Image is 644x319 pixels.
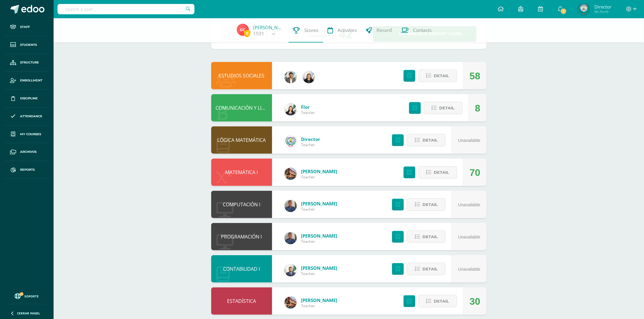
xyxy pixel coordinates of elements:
[20,167,35,172] span: Reports
[211,255,272,283] div: CONTABILIDAD I
[223,266,260,272] a: CONTABILIDAD I
[301,233,338,239] a: [PERSON_NAME]
[407,198,446,211] button: Detail
[422,199,438,210] span: Detail
[211,287,272,315] div: ESTADÍSTICA
[254,24,284,30] a: [PERSON_NAME]
[285,103,297,115] img: 36cf82a7637ef7d1216c4dcc2ae2f54e.png
[338,27,357,33] span: Activities
[424,102,463,114] button: Detail
[305,27,319,33] span: Scores
[5,18,49,36] a: Staff
[17,311,40,315] span: Cerrar panel
[397,18,436,43] a: Contacts
[458,267,480,272] span: Unavailable
[458,138,480,143] span: Unavailable
[25,294,39,298] span: Soporte
[285,264,297,276] img: 81af6994c143bda22e5777ad41c0adf7.png
[594,4,611,10] span: Director
[594,9,611,14] span: Mi Perfil
[323,18,362,43] a: Activities
[303,71,315,83] img: 4c0f0d0aa85ea1521b3695183dcf975f.png
[301,104,315,110] a: Flor
[434,70,449,81] span: Detail
[20,43,37,47] span: Students
[223,201,260,208] a: COMPUTACIÓN I
[20,25,30,29] span: Staff
[434,167,449,178] span: Detail
[434,296,449,307] span: Detail
[422,231,438,242] span: Detail
[20,78,42,83] span: Enrollment
[5,125,49,143] a: My courses
[5,108,49,125] a: Attendance
[211,223,272,250] div: PROGRAMACIÓN I
[216,105,286,111] a: COMUNICACIÓN Y LITERATURA
[422,135,438,146] span: Detail
[20,132,41,137] span: My courses
[439,102,455,114] span: Detail
[20,96,38,101] span: Discipline
[217,137,266,143] a: LÓGICA MATEMÁTICA
[301,303,338,308] span: Teacher
[301,142,320,147] span: Teacher
[377,27,392,33] span: Record
[470,288,481,315] div: 30
[211,126,272,154] div: LÓGICA MATEMÁTICA
[407,263,446,275] button: Detail
[285,135,297,148] img: 29b0d10af9c929163b128161a6e0987d.png
[301,136,320,142] a: Director
[362,18,397,43] a: Record
[470,62,481,90] div: 58
[211,62,272,89] div: ESTUDIOS SOCIALES
[5,143,49,161] a: Archivos
[560,8,567,15] span: 1
[20,114,42,119] span: Attendance
[301,207,338,212] span: Teacher
[301,271,338,276] span: Teacher
[5,90,49,108] a: Discipline
[418,295,457,307] button: Detail
[58,4,194,14] input: Search a user…
[418,70,457,82] button: Detail
[458,235,480,239] span: Unavailable
[301,168,338,174] a: [PERSON_NAME]
[301,297,338,303] a: [PERSON_NAME]
[211,94,272,122] div: COMUNICACIÓN Y LITERATURA
[219,72,264,79] a: ESTUDIOS SOCIALES
[301,201,338,207] a: [PERSON_NAME]
[418,166,457,179] button: Detail
[244,29,250,37] span: 0
[578,3,590,15] img: 648d3fb031ec89f861c257ccece062c1.png
[225,169,258,176] a: MATEMÁTICA I
[301,110,315,115] span: Teacher
[211,191,272,218] div: COMPUTACIÓN I
[470,159,481,186] div: 70
[211,159,272,186] div: MATEMÁTICA I
[301,174,338,180] span: Teacher
[285,71,297,83] img: 4c1fe4b455aa566f5d104a2674304b88.png
[301,265,338,271] a: [PERSON_NAME]
[458,202,480,207] span: Unavailable
[422,263,438,275] span: Detail
[285,200,297,212] img: bf66807720f313c6207fc724d78fb4d0.png
[221,233,262,240] a: PROGRAMACIÓN I
[407,134,446,146] button: Detail
[285,168,297,180] img: 0a4f8d2552c82aaa76f7aefb013bc2ce.png
[254,30,264,37] a: 1531
[227,298,256,304] a: ESTADÍSTICA
[7,292,46,300] a: Soporte
[20,60,39,65] span: Structure
[289,18,323,43] a: Scores
[413,27,432,33] span: Contacts
[407,231,446,243] button: Detail
[5,36,49,54] a: Students
[301,239,338,244] span: Teacher
[5,161,49,179] a: Reports
[20,149,37,154] span: Archivos
[5,72,49,90] a: Enrollment
[475,94,481,122] div: 8
[237,24,249,36] img: 174f88714b16ad89350995832cfe93b8.png
[5,54,49,72] a: Structure
[285,232,297,244] img: bf66807720f313c6207fc724d78fb4d0.png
